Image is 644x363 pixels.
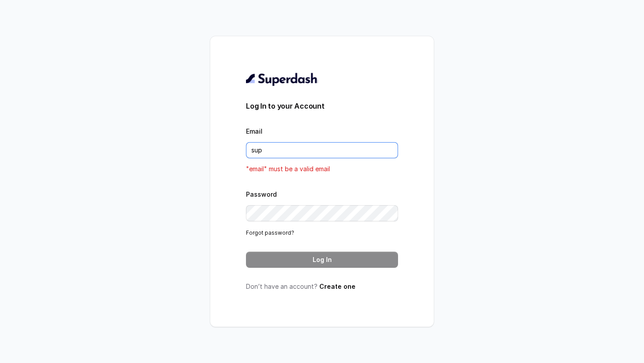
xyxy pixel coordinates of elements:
[319,283,356,290] a: Create one
[246,190,277,198] label: Password
[246,101,398,111] h3: Log In to your Account
[246,164,398,174] p: "email" must be a valid email
[246,142,398,158] input: youremail@example.com
[246,229,294,236] a: Forgot password?
[246,72,318,86] img: light.svg
[246,127,263,135] label: Email
[246,252,398,268] button: Log In
[246,282,398,291] p: Don’t have an account?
